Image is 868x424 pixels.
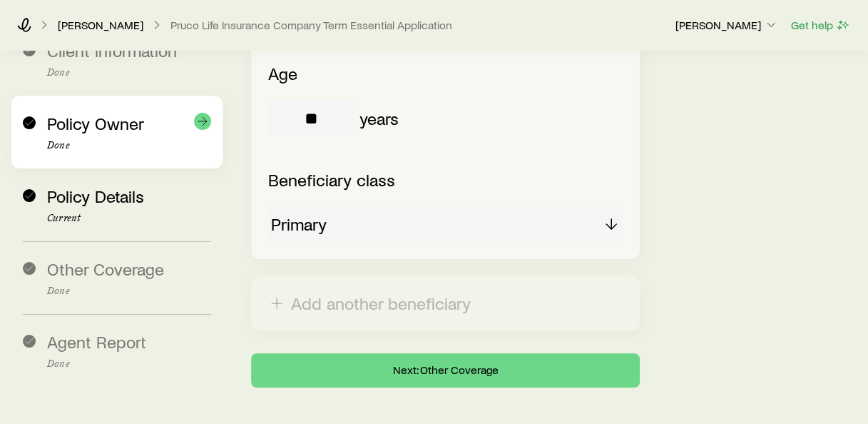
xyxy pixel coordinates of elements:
[57,19,144,32] a: [PERSON_NAME]
[790,17,851,34] button: Get help
[47,140,211,151] p: Done
[268,169,395,190] label: Beneficiary class
[47,113,144,133] span: Policy Owner
[170,19,453,32] button: Pruco Life Insurance Company Term Essential Application
[47,213,211,224] p: Current
[359,108,399,128] div: years
[47,186,144,206] span: Policy Details
[268,63,297,84] label: Age
[47,258,164,279] span: Other Coverage
[47,286,211,297] p: Done
[47,67,211,79] p: Done
[251,276,639,330] button: Add another beneficiary
[47,358,211,370] p: Done
[675,18,778,32] p: [PERSON_NAME]
[47,331,146,352] span: Agent Report
[675,17,779,34] button: [PERSON_NAME]
[251,353,639,388] button: Next: Other Coverage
